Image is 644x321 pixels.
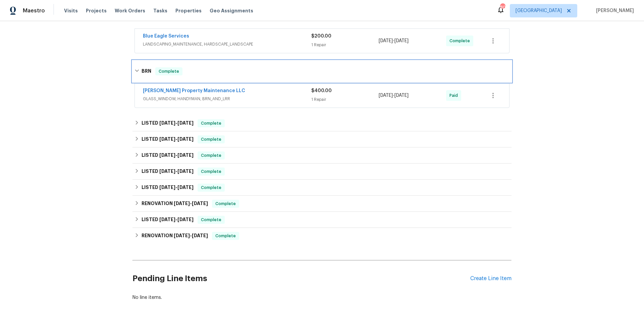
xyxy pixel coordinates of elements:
span: Visits [64,7,78,14]
span: [DATE] [177,185,194,190]
span: - [159,169,194,174]
span: [DATE] [159,153,175,157]
div: 1 Repair [311,42,379,48]
span: Maestro [23,7,45,14]
span: - [159,137,194,141]
div: 1 Repair [311,96,379,103]
span: - [379,38,409,44]
span: Geo Assignments [210,7,253,14]
h6: LISTED [142,151,194,159]
a: [PERSON_NAME] Property Maintenance LLC [143,88,245,93]
span: Complete [213,233,238,239]
span: $200.00 [311,34,331,39]
div: Create Line Item [470,275,512,282]
div: RENOVATION [DATE]-[DATE]Complete [132,228,512,244]
h6: LISTED [142,168,194,176]
span: Paid [449,92,461,99]
h6: LISTED [142,135,194,143]
span: [DATE] [192,201,208,206]
span: [DATE] [177,137,194,141]
span: [DATE] [174,201,190,206]
span: [DATE] [159,169,175,174]
h2: Pending Line Items [132,263,470,294]
span: [DATE] [192,233,208,238]
span: Complete [156,68,182,75]
span: [GEOGRAPHIC_DATA] [516,7,562,14]
span: - [159,217,194,222]
span: [DATE] [159,137,175,141]
div: No line items. [132,294,512,301]
span: [DATE] [177,121,194,125]
div: LISTED [DATE]-[DATE]Complete [132,115,512,131]
h6: LISTED [142,216,194,224]
span: [PERSON_NAME] [593,7,634,14]
h6: LISTED [142,119,194,127]
a: Blue Eagle Services [143,34,189,39]
div: 80 [500,4,505,11]
h6: RENOVATION [142,200,208,208]
span: [DATE] [394,39,409,43]
span: [DATE] [177,153,194,157]
h6: BRN [142,67,151,75]
span: Projects [86,7,107,14]
span: - [379,92,409,99]
span: [DATE] [159,217,175,222]
div: LISTED [DATE]-[DATE]Complete [132,212,512,228]
h6: RENOVATION [142,232,208,240]
h6: LISTED [142,184,194,192]
div: LISTED [DATE]-[DATE]Complete [132,164,512,180]
span: [DATE] [177,169,194,174]
span: [DATE] [174,233,190,238]
span: Complete [198,216,224,223]
span: Complete [198,136,224,143]
span: - [159,153,194,157]
span: Work Orders [115,7,145,14]
div: BRN Complete [132,61,512,82]
div: LISTED [DATE]-[DATE]Complete [132,131,512,147]
div: LISTED [DATE]-[DATE]Complete [132,147,512,164]
span: - [174,201,208,206]
span: LANDSCAPING_MAINTENANCE, HARDSCAPE_LANDSCAPE [143,41,311,48]
span: [DATE] [159,185,175,190]
span: - [159,185,194,190]
span: Complete [198,184,224,191]
span: [DATE] [159,121,175,125]
span: Complete [213,200,238,207]
span: Complete [198,120,224,127]
span: Tasks [153,8,167,13]
span: [DATE] [394,93,409,98]
span: - [174,233,208,238]
span: Properties [175,7,202,14]
span: $400.00 [311,88,332,93]
div: LISTED [DATE]-[DATE]Complete [132,180,512,196]
span: Complete [198,152,224,159]
span: [DATE] [177,217,194,222]
span: [DATE] [379,93,393,98]
span: Complete [449,38,473,44]
span: - [159,121,194,125]
div: RENOVATION [DATE]-[DATE]Complete [132,196,512,212]
span: GLASS_WINDOW, HANDYMAN, BRN_AND_LRR [143,95,311,102]
span: [DATE] [379,39,393,43]
span: Complete [198,168,224,175]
